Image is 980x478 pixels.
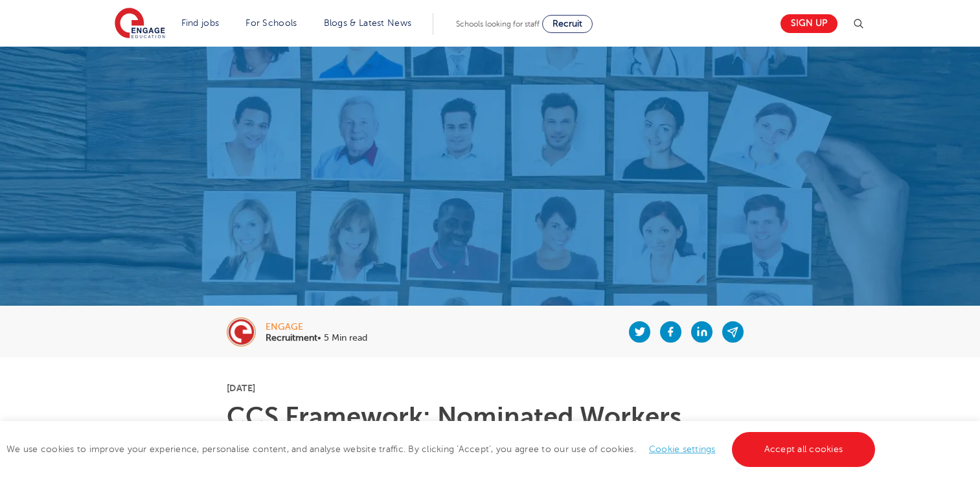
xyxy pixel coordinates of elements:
div: engage [266,323,367,332]
h1: CCS Framework: Nominated Workers [227,404,753,430]
a: Sign up [781,14,838,33]
a: For Schools [245,18,297,28]
span: Recruit [553,19,582,28]
a: Find jobs [181,18,220,28]
p: • 5 Min read [266,334,367,343]
a: Cookie settings [649,444,716,454]
img: Engage Education [115,8,165,40]
a: Recruit [542,15,593,33]
span: We use cookies to improve your experience, personalise content, and analyse website traffic. By c... [6,444,878,454]
span: Schools looking for staff [456,19,540,28]
b: Recruitment [266,333,317,343]
a: Accept all cookies [732,432,876,467]
p: [DATE] [227,383,753,393]
a: Blogs & Latest News [324,18,412,28]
